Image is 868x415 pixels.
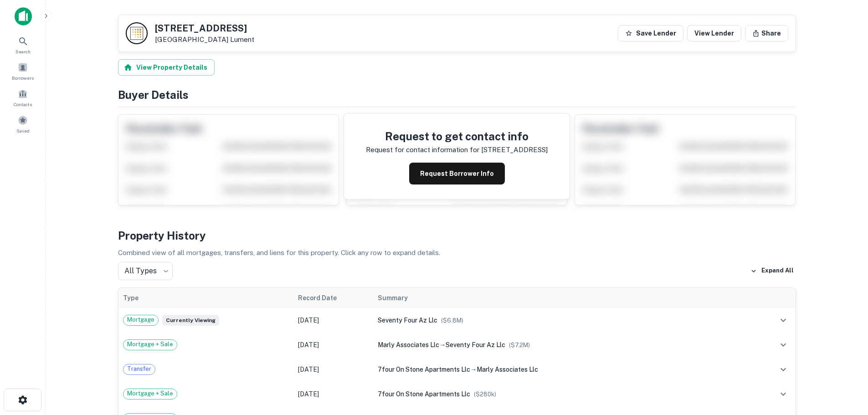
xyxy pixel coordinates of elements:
a: Saved [3,112,43,136]
p: Request for contact information for [366,144,479,155]
button: expand row [776,362,791,377]
a: Search [3,32,43,57]
button: Save Lender [618,25,683,41]
a: Contacts [3,85,43,110]
span: marly associates llc [378,341,439,348]
button: expand row [776,313,791,328]
span: ($ 280k ) [474,391,496,398]
span: 7four on stone apartments llc [378,366,470,373]
button: Request Borrower Info [409,163,505,184]
span: Mortgage + Sale [123,340,177,349]
span: 7four on stone apartments llc [378,390,470,398]
h4: Property History [118,227,796,244]
td: [DATE] [293,308,373,333]
td: [DATE] [293,382,373,406]
th: Record Date [293,288,373,308]
span: seventy four az llc [378,317,437,324]
h4: Buyer Details [118,87,796,103]
span: Mortgage [123,315,158,324]
button: expand row [776,337,791,353]
span: ($ 7.2M ) [509,342,530,348]
p: [STREET_ADDRESS] [481,144,548,155]
h4: Request to get contact info [366,128,548,144]
p: [GEOGRAPHIC_DATA] [155,36,254,44]
div: → [378,364,750,374]
th: Summary [373,288,754,308]
span: Search [15,48,31,55]
a: Borrowers [3,59,43,83]
img: capitalize-icon.png [15,7,32,26]
span: Borrowers [12,74,34,82]
iframe: Chat Widget [822,342,868,386]
td: [DATE] [293,333,373,357]
span: Contacts [14,101,32,108]
div: → [378,340,750,350]
span: Currently viewing [162,315,219,326]
span: Mortgage + Sale [123,389,177,398]
span: Transfer [123,364,155,374]
button: View Property Details [118,59,215,76]
span: marly associates llc [477,366,538,373]
span: Saved [16,127,30,134]
a: View Lender [687,25,741,41]
a: Lument [230,36,254,43]
button: Share [745,25,788,41]
th: Type [118,288,294,308]
td: [DATE] [293,357,373,382]
button: expand row [776,386,791,402]
span: ($ 6.8M ) [441,317,463,324]
button: Expand All [748,264,796,278]
div: All Types [118,262,173,280]
h5: [STREET_ADDRESS] [155,24,254,33]
span: seventy four az llc [446,341,505,348]
p: Combined view of all mortgages, transfers, and liens for this property. Click any row to expand d... [118,247,796,258]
